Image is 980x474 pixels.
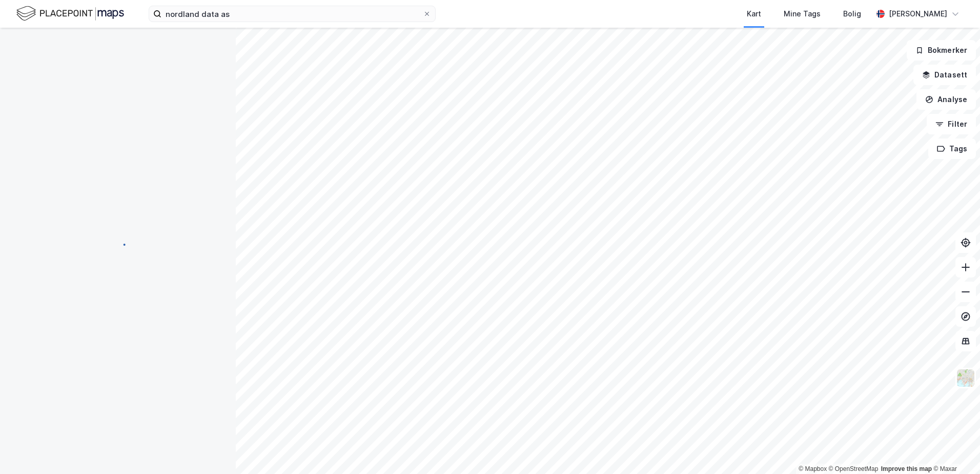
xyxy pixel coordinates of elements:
[927,114,976,134] button: Filter
[161,6,423,22] input: Søk på adresse, matrikkel, gårdeiere, leietakere eller personer
[784,8,821,20] div: Mine Tags
[799,465,827,472] a: Mapbox
[929,425,980,474] iframe: Chat Widget
[110,236,126,253] img: spinner.a6d8c91a73a9ac5275cf975e30b51cfb.svg
[916,89,976,110] button: Analyse
[889,8,947,20] div: [PERSON_NAME]
[956,368,975,388] img: Z
[928,139,976,159] button: Tags
[16,5,124,23] img: logo.f888ab2527a4732fd821a326f86c7f29.svg
[747,8,761,20] div: Kart
[829,465,879,472] a: OpenStreetMap
[843,8,861,20] div: Bolig
[913,65,976,85] button: Datasett
[881,465,932,472] a: Improve this map
[907,40,976,61] button: Bokmerker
